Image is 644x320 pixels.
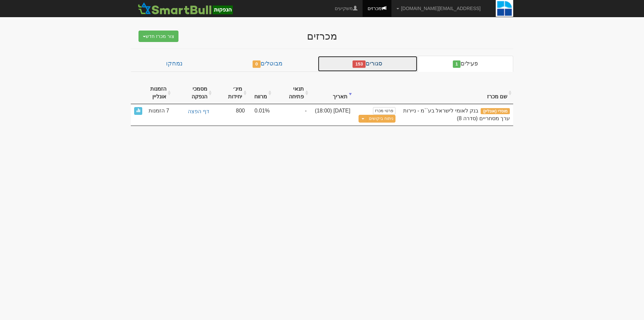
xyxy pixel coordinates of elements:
[172,82,213,104] th: מסמכי הנפקה : activate to sort column ascending
[373,107,395,115] a: פרטי מכרז
[353,60,366,68] span: 153
[213,82,248,104] th: מינ׳ יחידות : activate to sort column ascending
[310,82,354,104] th: תאריך : activate to sort column ascending
[149,107,169,115] span: 7 הזמנות
[191,31,453,42] div: מכרזים
[481,108,510,114] span: מוסדי (אונליין)
[248,82,273,104] th: מרווח : activate to sort column ascending
[136,2,234,15] img: SmartBull Logo
[176,107,210,116] a: דף הפצה
[318,56,418,72] a: סגורים
[418,56,513,72] a: פעילים
[403,108,510,121] span: בנק לאומי לישראל בע``מ - ניירות ערך מסחריים (סדרה 8)
[273,104,310,126] td: -
[367,115,395,123] a: ניתוח ביקושים
[399,82,513,104] th: שם מכרז : activate to sort column ascending
[310,104,354,126] td: [DATE] (18:00)
[273,82,310,104] th: תנאי פתיחה : activate to sort column ascending
[253,60,261,68] span: 0
[131,82,172,104] th: הזמנות אונליין : activate to sort column ascending
[217,56,317,72] a: מבוטלים
[139,31,178,42] button: צור מכרז חדש
[453,60,461,68] span: 1
[213,104,248,126] td: 800
[248,104,273,126] td: 0.01%
[131,56,217,72] a: נמחקו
